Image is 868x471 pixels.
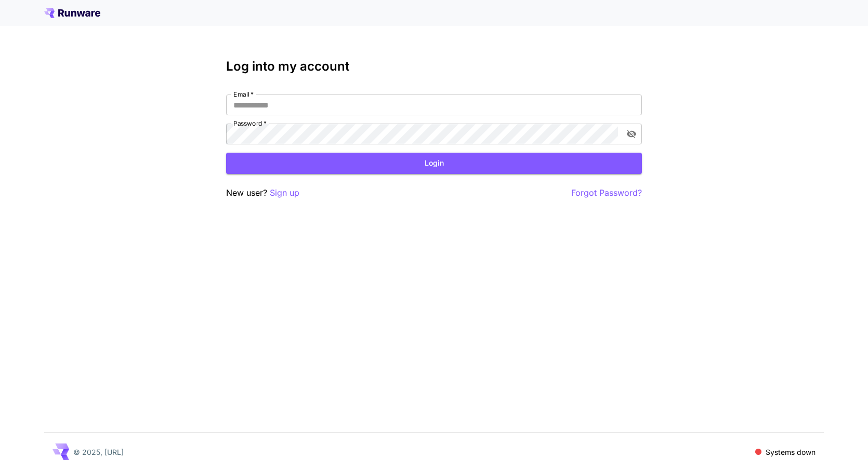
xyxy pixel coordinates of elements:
p: Systems down [766,447,816,457]
p: © 2025, [URL] [73,447,124,457]
label: Email [233,90,254,99]
button: Sign up [270,186,299,199]
button: Forgot Password? [571,186,642,199]
button: Login [226,153,642,174]
h3: Log into my account [226,59,642,74]
p: New user? [226,186,299,199]
button: toggle password visibility [622,125,641,143]
label: Password [233,119,267,128]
